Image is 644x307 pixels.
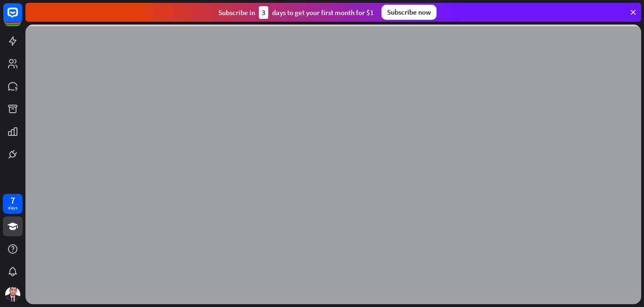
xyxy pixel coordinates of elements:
div: Subscribe in days to get your first month for $1 [218,6,374,19]
div: 7 [10,196,15,205]
div: Subscribe now [381,5,437,20]
div: days [8,205,17,211]
div: 3 [259,6,268,19]
a: 7 days [3,194,23,214]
